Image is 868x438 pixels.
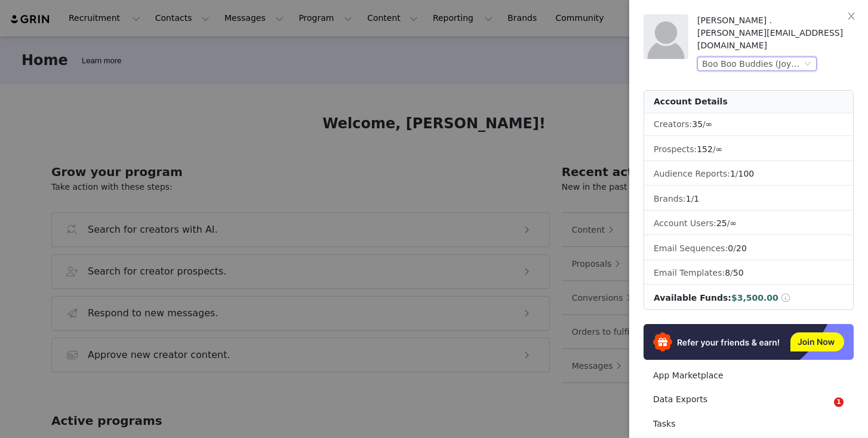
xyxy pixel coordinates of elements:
[644,365,854,387] a: App Marketplace
[731,293,778,303] span: $3,500.00
[834,397,844,407] span: 1
[697,144,713,154] span: 152
[804,60,811,69] i: icon: down
[728,243,746,253] span: /
[809,397,838,426] iframe: Intercom live chat
[644,14,688,59] img: placeholder-profile.jpg
[697,27,854,52] div: [PERSON_NAME][EMAIL_ADDRESS][DOMAIN_NAME]
[644,188,853,211] li: Brands:
[686,194,691,203] span: 1
[716,144,723,154] span: ∞
[654,293,731,303] span: Available Funds:
[702,57,802,70] div: Boo Boo Buddies (Joybyte)
[733,268,744,277] span: 50
[697,144,722,154] span: /
[686,194,700,203] span: /
[644,324,854,360] img: Refer & Earn
[694,194,699,203] span: 1
[728,243,733,253] span: 0
[692,119,703,129] span: 35
[736,243,747,253] span: 20
[644,138,853,161] li: Prospects:
[706,119,713,129] span: ∞
[644,413,854,435] a: Tasks
[644,262,853,285] li: Email Templates:
[644,163,853,186] li: Audience Reports: /
[847,11,856,21] i: icon: close
[716,218,727,228] span: 25
[644,91,853,113] div: Account Details
[644,113,853,136] li: Creators:
[730,218,737,228] span: ∞
[716,218,737,228] span: /
[730,169,735,178] span: 1
[644,237,853,260] li: Email Sequences:
[692,119,712,129] span: /
[738,169,755,178] span: 100
[725,268,730,277] span: 8
[725,268,743,277] span: /
[644,388,854,411] a: Data Exports
[644,212,853,235] li: Account Users:
[697,14,854,27] div: [PERSON_NAME] .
